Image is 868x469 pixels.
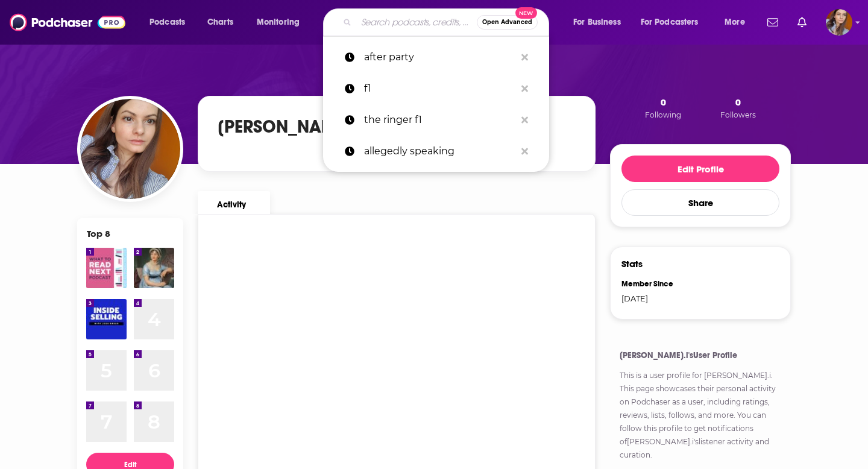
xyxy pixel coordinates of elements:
[323,73,549,104] a: f1
[515,7,537,19] span: New
[364,73,515,104] p: f1
[149,14,185,31] span: Podcasts
[198,191,270,214] a: Activity
[86,299,127,339] img: Inside Selling
[257,14,300,31] span: Monitoring
[364,42,515,73] p: after party
[200,13,241,32] a: Charts
[477,15,538,30] button: Open AdvancedNew
[826,9,852,36] img: User Profile
[641,96,685,120] button: 0Following
[87,228,110,239] div: Top 8
[621,189,779,216] button: Share
[86,248,127,288] img: What to Read Next Podcast l Book Recommendation Show
[826,9,852,36] button: Show profile menu
[826,9,852,36] span: Logged in as larisa.i
[10,11,125,34] img: Podchaser - Follow, Share and Rate Podcasts
[661,96,666,108] span: 0
[356,13,477,32] input: Search podcasts, credits, & more...
[621,258,643,269] h3: Stats
[80,99,180,199] img: larisa.i
[793,12,811,33] a: Show notifications dropdown
[763,12,783,33] a: Show notifications dropdown
[218,116,360,137] h1: [PERSON_NAME].i
[720,110,756,119] span: Followers
[207,14,233,31] span: Charts
[704,371,771,380] a: [PERSON_NAME].i
[735,96,741,108] span: 0
[364,136,515,167] p: allegedly speaking
[620,369,781,462] p: This is a user profile for . This page showcases their personal activity on Podchaser as a user, ...
[620,350,781,360] h4: [PERSON_NAME].i's User Profile
[565,13,636,32] button: open menu
[335,8,561,36] div: Search podcasts, credits, & more...
[323,104,549,136] a: the ringer f1
[621,156,779,182] button: Edit Profile
[248,13,315,32] button: open menu
[141,13,201,32] button: open menu
[641,14,699,31] span: For Podcasters
[725,14,745,31] span: More
[621,279,693,289] div: Member Since
[323,136,549,167] a: allegedly speaking
[716,13,760,32] button: open menu
[645,110,681,119] span: Following
[364,104,515,136] p: the ringer f1
[134,248,174,288] img: Jane Austen Minute
[482,19,532,25] span: Open Advanced
[573,14,621,31] span: For Business
[633,13,716,32] button: open menu
[717,96,759,120] button: 0Followers
[323,42,549,73] a: after party
[621,294,693,303] div: [DATE]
